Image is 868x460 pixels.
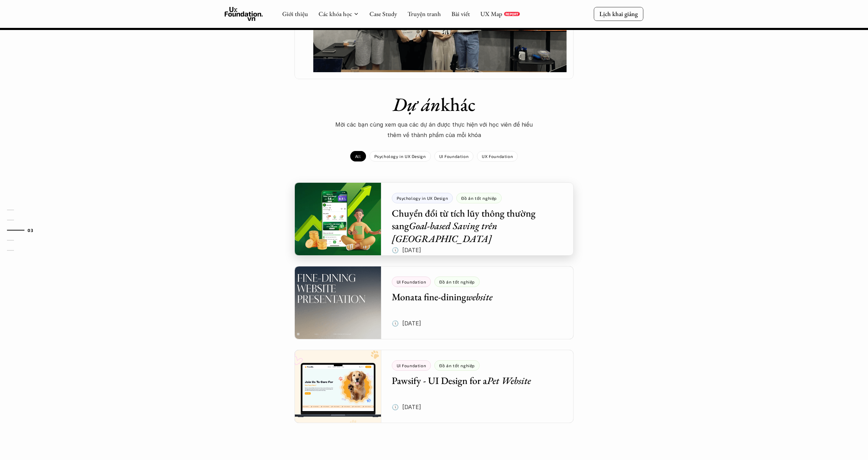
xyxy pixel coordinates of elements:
[294,350,574,423] a: UI FoundationĐồ án tốt nghiệpPawsify - UI Design for aPet Website🕔 [DATE]
[407,10,441,18] a: Truyện tranh
[451,10,470,18] a: Bài viết
[594,7,643,21] a: Lịch khai giảng
[439,154,469,159] p: UI Foundation
[374,154,426,159] p: Psychology in UX Design
[7,226,40,234] a: 03
[480,10,502,18] a: UX Map
[506,12,518,16] p: REPORT
[599,10,638,18] p: Lịch khai giảng
[28,227,33,232] strong: 03
[294,266,574,339] a: UI FoundationĐồ án tốt nghiệpMonata fine-diningwebsite🕔 [DATE]
[355,154,361,159] p: All
[312,93,556,116] h1: khác
[369,10,397,18] a: Case Study
[393,92,441,116] em: Dự án
[319,10,352,18] a: Các khóa học
[294,182,574,256] a: Psychology in UX DesignĐồ án tốt nghiệpChuyển đổi từ tích lũy thông thường sangGoal-based Saving ...
[482,154,513,159] p: UX Foundation
[282,10,308,18] a: Giới thiệu
[329,119,539,141] p: Mời các bạn cùng xem qua các dự án được thực hiện với học viên để hiểu thêm về thành phẩm của mỗi...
